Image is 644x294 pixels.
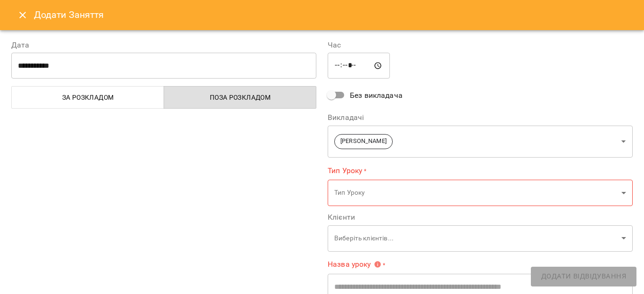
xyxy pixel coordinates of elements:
div: Виберіть клієнтів... [328,225,633,252]
button: Close [11,4,34,26]
span: [PERSON_NAME] [335,137,392,146]
label: Клієнти [328,214,633,221]
label: Час [328,41,633,49]
p: Виберіть клієнтів... [334,234,618,243]
div: Тип Уроку [328,180,633,207]
label: Дата [11,41,316,49]
svg: Вкажіть назву уроку або виберіть клієнтів [374,261,381,268]
button: За розкладом [11,86,164,109]
span: За розкладом [17,92,158,103]
label: Викладачі [328,114,633,121]
label: Тип Уроку [328,165,633,176]
span: Назва уроку [328,261,381,268]
h6: Додати Заняття [34,8,633,22]
button: Поза розкладом [164,86,316,109]
div: [PERSON_NAME] [328,125,633,158]
p: Тип Уроку [334,188,618,198]
span: Без викладача [350,90,403,101]
span: Поза розкладом [170,92,311,103]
